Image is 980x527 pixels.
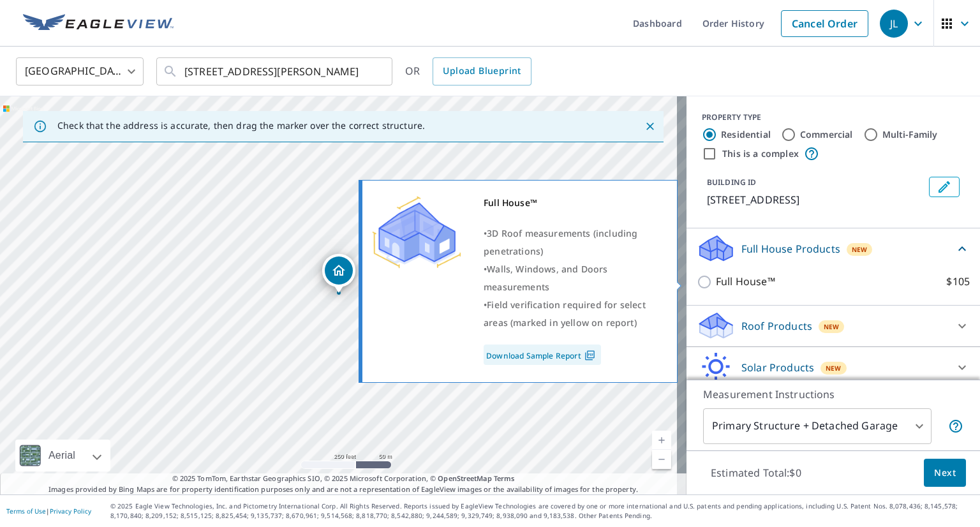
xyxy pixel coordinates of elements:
a: Current Level 17, Zoom Out [652,450,671,469]
p: $105 [946,274,970,290]
span: Next [934,465,956,481]
div: Solar ProductsNew [697,352,970,383]
label: This is a complex [722,147,799,160]
div: Dropped pin, building 1, Residential property, 1912 Silverton Dr Cheyenne, WY 82001 [322,254,355,293]
a: Upload Blueprint [433,57,531,85]
label: Multi-Family [882,128,938,141]
div: Primary Structure + Detached Garage [703,408,932,444]
span: Upload Blueprint [443,63,521,79]
div: PROPERTY TYPE [702,112,965,123]
div: [GEOGRAPHIC_DATA] [16,54,144,89]
span: © 2025 TomTom, Earthstar Geographics SIO, © 2025 Microsoft Corporation, © [172,473,515,484]
button: Next [924,459,966,487]
span: New [852,244,868,255]
div: JL [880,10,908,38]
p: BUILDING ID [707,177,756,188]
button: Edit building 1 [929,177,960,197]
div: • [484,260,661,296]
span: New [826,363,842,373]
a: Terms [494,473,515,483]
a: Download Sample Report [484,345,601,365]
a: OpenStreetMap [438,473,491,483]
a: Current Level 17, Zoom In [652,431,671,450]
p: Full House™ [716,274,775,290]
span: Your report will include the primary structure and a detached garage if one exists. [948,419,963,434]
p: Solar Products [741,360,814,375]
p: Check that the address is accurate, then drag the marker over the correct structure. [57,120,425,131]
p: Roof Products [741,318,812,334]
img: EV Logo [23,14,174,33]
a: Privacy Policy [50,507,91,516]
p: Full House Products [741,241,840,256]
div: Full House ProductsNew [697,234,970,263]
p: | [6,507,91,515]
div: Aerial [45,440,79,471]
span: 3D Roof measurements (including penetrations) [484,227,637,257]
div: Roof ProductsNew [697,311,970,341]
div: Aerial [15,440,110,471]
p: © 2025 Eagle View Technologies, Inc. and Pictometry International Corp. All Rights Reserved. Repo... [110,501,974,521]
img: Pdf Icon [581,350,598,361]
label: Commercial [800,128,853,141]
div: • [484,225,661,260]
span: Field verification required for select areas (marked in yellow on report) [484,299,646,329]
a: Cancel Order [781,10,868,37]
div: • [484,296,661,332]
a: Terms of Use [6,507,46,516]
img: Premium [372,194,461,271]
span: Walls, Windows, and Doors measurements [484,263,607,293]
p: Estimated Total: $0 [701,459,812,487]
div: Full House™ [484,194,661,212]
div: OR [405,57,531,85]
span: New [824,322,840,332]
p: Measurement Instructions [703,387,963,402]
input: Search by address or latitude-longitude [184,54,366,89]
label: Residential [721,128,771,141]
p: [STREET_ADDRESS] [707,192,924,207]
button: Close [642,118,658,135]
